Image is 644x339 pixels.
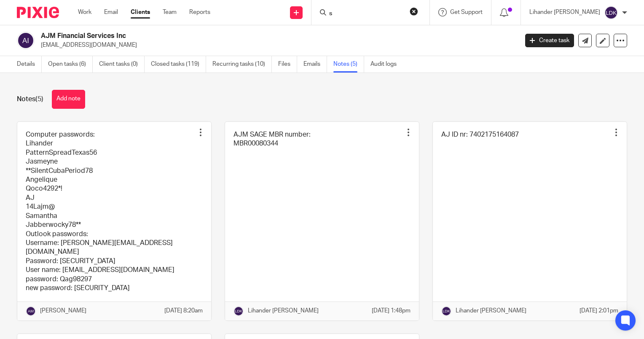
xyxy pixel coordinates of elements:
[370,56,403,73] a: Audit logs
[529,8,600,16] p: Lihander [PERSON_NAME]
[328,10,404,18] input: Search
[410,7,418,16] button: Clear
[248,307,319,315] p: Lihander [PERSON_NAME]
[441,306,451,316] img: svg%3E
[131,8,150,16] a: Clients
[17,95,43,104] h1: Notes
[456,307,526,315] p: Lihander [PERSON_NAME]
[189,8,210,16] a: Reports
[99,56,145,73] a: Client tasks (0)
[41,41,513,49] p: [EMAIL_ADDRESS][DOMAIN_NAME]
[164,307,203,315] p: [DATE] 8:20am
[78,8,91,16] a: Work
[48,56,93,73] a: Open tasks (6)
[17,7,59,18] img: Pixie
[104,8,118,16] a: Email
[40,307,86,315] p: [PERSON_NAME]
[212,56,272,73] a: Recurring tasks (10)
[163,8,177,16] a: Team
[580,307,618,315] p: [DATE] 2:01pm
[26,306,36,316] img: svg%3E
[17,32,35,49] img: svg%3E
[278,56,297,73] a: Files
[233,306,244,316] img: svg%3E
[372,307,411,315] p: [DATE] 1:48pm
[333,56,364,73] a: Notes (5)
[604,6,618,19] img: svg%3E
[525,34,574,47] a: Create task
[450,9,483,15] span: Get Support
[151,56,206,73] a: Closed tasks (119)
[17,56,42,73] a: Details
[35,96,43,102] span: (5)
[41,32,418,40] h2: AJM Financial Services Inc
[52,90,85,109] button: Add note
[303,56,327,73] a: Emails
